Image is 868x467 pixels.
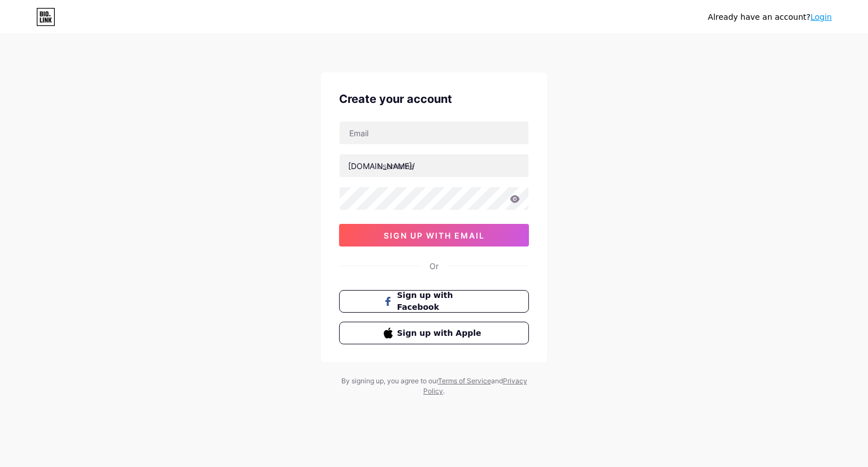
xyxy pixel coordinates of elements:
[810,12,832,21] a: Login
[397,327,485,339] span: Sign up with Apple
[339,290,529,313] button: Sign up with Facebook
[340,154,528,177] input: username
[339,224,529,247] button: sign up with email
[438,377,491,385] a: Terms of Service
[384,231,485,240] span: sign up with email
[708,11,832,23] div: Already have an account?
[339,90,529,107] div: Create your account
[339,322,529,344] button: Sign up with Apple
[340,122,528,144] input: Email
[348,160,415,172] div: [DOMAIN_NAME]/
[338,376,530,396] div: By signing up, you agree to our and .
[397,289,485,313] span: Sign up with Facebook
[429,260,439,272] div: Or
